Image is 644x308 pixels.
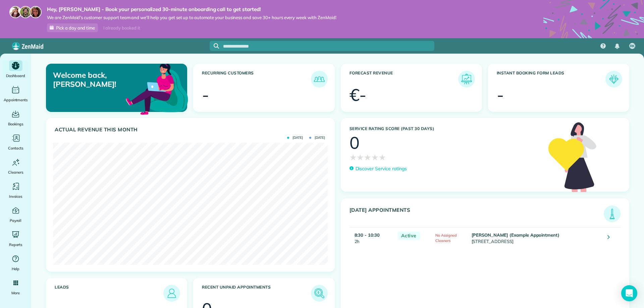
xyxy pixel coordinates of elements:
[124,56,190,121] img: dashboard_welcome-42a62b7d889689a78055ac9021e634bf52bae3f8056760290aed330b23ab8690.png
[55,285,163,302] h3: Leads
[3,181,29,200] a: Invoices
[621,285,637,301] div: Open Intercom Messenger
[350,126,542,131] h3: Service Rating score (past 30 days)
[355,232,380,238] strong: 8:30 - 10:30
[313,287,326,300] img: icon_unpaid_appointments-47b8ce3997adf2238b356f14209ab4cced10bd1f174958f3ca8f1d0dd7fffeee.png
[47,6,336,13] strong: Hey, [PERSON_NAME] - Book your personalized 30-minute onboarding call to get started!
[3,253,29,272] a: Help
[3,109,29,127] a: Bookings
[470,227,603,248] td: [STREET_ADDRESS]
[9,193,22,200] span: Invoices
[47,15,336,20] span: We are ZenMaid’s customer support team and we’ll help you get set up to automate your business an...
[3,205,29,224] a: Payroll
[350,151,357,163] span: ★
[309,136,325,139] span: [DATE]
[10,217,22,224] span: Payroll
[3,157,29,176] a: Cleaners
[630,44,635,49] span: RK
[56,25,95,30] span: Pick a day and time
[99,24,144,32] div: I already booked it
[435,233,457,243] span: No Assigned Cleaners
[210,43,219,49] button: Focus search
[11,290,20,296] span: More
[460,72,473,86] img: icon_forecast_revenue-8c13a41c7ed35a8dcfafea3cbb826a0462acb37728057bba2d056411b612bbbe.png
[607,72,621,86] img: icon_form_leads-04211a6a04a5b2264e4ee56bc0799ec3eb69b7e499cbb523a139df1d13a81ae0.png
[350,165,407,172] a: Discover Service ratings
[9,241,22,248] span: Reports
[3,60,29,79] a: Dashboard
[350,207,604,222] h3: [DATE] Appointments
[605,207,619,221] img: icon_todays_appointments-901f7ab196bb0bea1936b74009e4eb5ffbc2d2711fa7634e0d609ed5ef32b18b.png
[313,72,326,86] img: icon_recurring_customers-cf858462ba22bcd05b5a5880d41d6543d210077de5bb9ebc9590e49fd87d84ed.png
[6,72,25,79] span: Dashboard
[350,86,367,103] div: €-
[53,71,142,88] p: Welcome back, [PERSON_NAME]!
[8,169,23,176] span: Cleaners
[398,232,420,240] span: Active
[472,232,560,238] strong: [PERSON_NAME] (Example Appointment)
[610,39,624,54] div: Notifications
[214,43,219,49] svg: Focus search
[350,134,360,151] div: 0
[202,285,311,302] h3: Recent unpaid appointments
[364,151,371,163] span: ★
[3,84,29,103] a: Appointments
[595,38,644,54] nav: Main
[356,165,407,172] p: Discover Service ratings
[47,23,98,32] a: Pick a day and time
[3,229,29,248] a: Reports
[357,151,364,163] span: ★
[55,127,328,133] h3: Actual Revenue this month
[350,227,394,248] td: 2h
[4,97,28,103] span: Appointments
[379,151,386,163] span: ★
[12,265,20,272] span: Help
[30,6,42,18] img: michelle-19f622bdf1676172e81f8f8fba1fb50e276960ebfe0243fe18214015130c80e4.jpg
[497,86,504,103] div: -
[287,136,303,139] span: [DATE]
[3,133,29,151] a: Contacts
[371,151,379,163] span: ★
[8,121,23,127] span: Bookings
[9,6,21,18] img: maria-72a9807cf96188c08ef61303f053569d2e2a8a1cde33d635c8a3ac13582a053d.jpg
[8,145,23,151] span: Contacts
[350,71,458,87] h3: Forecast Revenue
[202,86,209,103] div: -
[165,287,178,300] img: icon_leads-1bed01f49abd5b7fead27621c3d59655bb73ed531f8eeb49469d10e621d6b896.png
[19,6,32,18] img: jorge-587dff0eeaa6aab1f244e6dc62b8924c3b6ad411094392a53c71c6c4a576187d.jpg
[497,71,605,87] h3: Instant Booking Form Leads
[202,71,311,87] h3: Recurring Customers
